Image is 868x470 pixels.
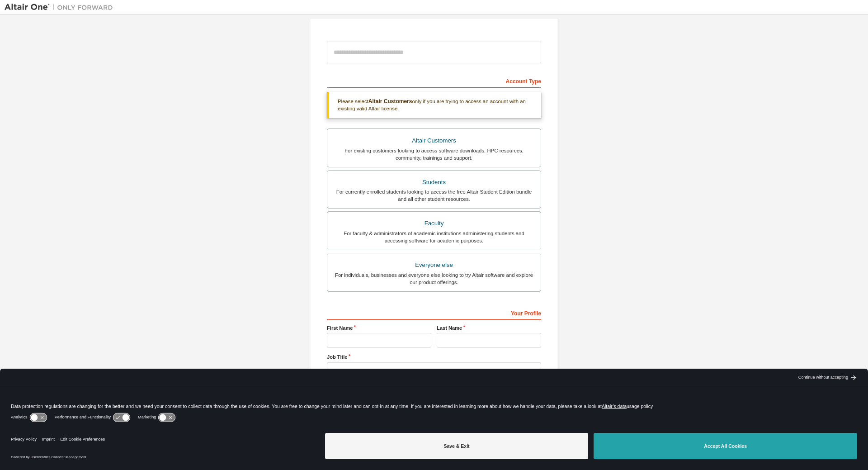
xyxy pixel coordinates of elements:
[333,259,535,271] div: Everyone else
[327,73,541,88] div: Account Type
[333,134,535,147] div: Altair Customers
[333,176,535,189] div: Students
[327,92,541,118] div: Please select only if you are trying to access an account with an existing valid Altair license.
[5,3,118,12] img: Altair One
[327,305,541,320] div: Your Profile
[437,324,541,332] label: Last Name
[327,324,431,332] label: First Name
[333,271,535,286] div: For individuals, businesses and everyone else looking to try Altair software and explore our prod...
[333,217,535,230] div: Faculty
[333,188,535,203] div: For currently enrolled students looking to access the free Altair Student Edition bundle and all ...
[333,230,535,244] div: For faculty & administrators of academic institutions administering students and accessing softwa...
[327,353,541,361] label: Job Title
[368,98,412,104] b: Altair Customers
[333,147,535,161] div: For existing customers looking to access software downloads, HPC resources, community, trainings ...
